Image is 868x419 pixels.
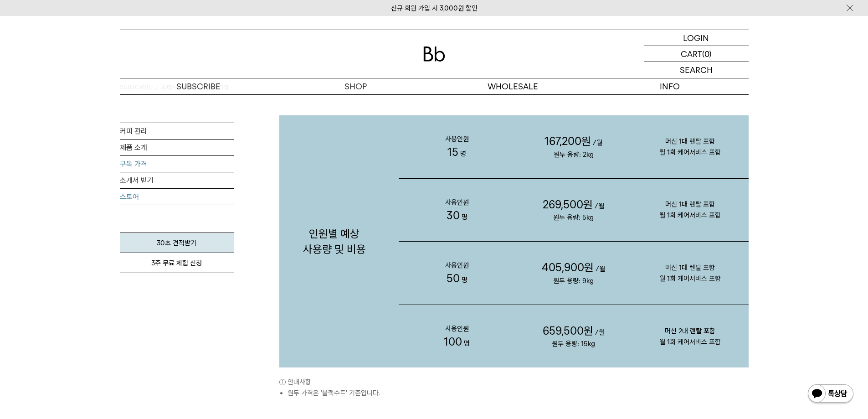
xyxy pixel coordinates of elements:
span: 405,900원 [542,261,594,274]
span: /월 [593,139,602,147]
p: SEARCH [680,62,713,78]
span: 269,500원 [543,198,593,211]
span: 15 [447,145,458,159]
p: WHOLESALE [434,78,591,94]
p: 안내사항 [279,377,749,388]
p: 머신 1대 렌탈 포함 월 1회 케어서비스 포함 [632,244,749,302]
img: 로고 [423,47,445,62]
span: /월 [596,265,605,273]
p: CART [681,46,702,62]
a: 커피 관리 [120,123,234,139]
p: 머신 2대 렌탈 포함 월 1회 케어서비스 포함 [632,307,749,366]
span: 원두 용량: 9kg [553,277,594,285]
a: SUBSCRIBE [120,78,277,94]
a: 소개서 받기 [120,172,234,188]
a: 신규 회원 가입 시 3,000원 할인 [391,4,478,12]
span: 명 [460,150,466,158]
span: /월 [595,202,604,210]
span: 50 [447,272,460,285]
span: 명 [464,339,470,347]
a: LOGIN [644,30,749,46]
span: 원두 용량: 5kg [553,213,594,222]
a: 스토어 [120,189,234,205]
a: 구독 가격 [120,156,234,172]
span: 100 [444,335,462,348]
span: 30 [447,209,460,222]
span: 사용인원 [445,198,469,207]
a: SHOP [277,78,434,94]
p: (0) [702,46,712,62]
p: 머신 1대 렌탈 포함 월 1회 케어서비스 포함 [632,181,749,239]
img: 카카오톡 채널 1:1 채팅 버튼 [807,383,854,405]
span: 명 [462,276,467,284]
li: 원두 가격은 '블랙수트' 기준입니다. [288,388,749,398]
span: 167,200원 [544,134,591,148]
span: 659,500원 [543,324,593,337]
a: 3주 무료 체험 신청 [120,253,234,273]
p: 인원별 예상 사용량 및 비용 [279,115,390,367]
a: 제품 소개 [120,140,234,155]
span: 원두 용량: 2kg [554,150,594,159]
span: /월 [595,328,605,336]
p: LOGIN [683,30,709,46]
p: 머신 1대 렌탈 포함 월 1회 케어서비스 포함 [632,118,749,176]
span: 사용인원 [445,135,469,143]
p: INFO [591,78,749,94]
span: 원두 용량: 15kg [552,340,595,348]
a: 30초 견적받기 [120,233,234,253]
a: CART (0) [644,46,749,62]
span: 사용인원 [445,261,469,269]
span: 명 [462,213,467,221]
span: 사용인원 [445,325,469,333]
